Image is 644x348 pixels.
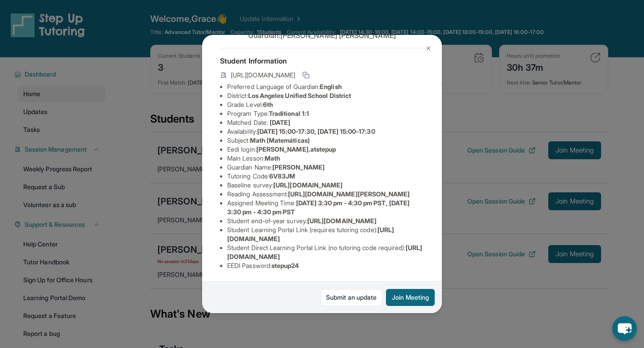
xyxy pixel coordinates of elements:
[227,118,424,127] li: Matched Date:
[227,243,424,261] li: Student Direct Learning Portal Link (no tutoring code required) :
[227,82,424,91] li: Preferred Language of Guardian:
[248,92,351,99] span: Los Angeles Unified School District
[227,261,424,270] li: EEDI Password :
[273,181,343,189] span: [URL][DOMAIN_NAME]
[231,71,295,80] span: [URL][DOMAIN_NAME]
[227,91,424,100] li: District:
[320,83,342,90] span: English
[227,154,424,163] li: Main Lesson :
[227,199,424,216] li: Assigned Meeting Time :
[227,109,424,118] li: Program Type:
[227,172,424,181] li: Tutoring Code :
[271,262,299,269] span: stepup24
[227,190,424,199] li: Reading Assessment :
[270,119,290,126] span: [DATE]
[307,217,377,225] span: [URL][DOMAIN_NAME]
[269,110,309,117] span: Traditional 1:1
[227,136,424,145] li: Subject :
[227,199,410,216] span: [DATE] 3:30 pm - 4:30 pm PST, [DATE] 3:30 pm - 4:30 pm PST
[269,172,295,180] span: 6V83JM
[256,145,336,153] span: [PERSON_NAME].atstepup
[272,163,325,171] span: [PERSON_NAME]
[301,70,311,81] button: Copy link
[250,136,310,144] span: Math (Matemáticas)
[227,145,424,154] li: Eedi login :
[227,181,424,190] li: Baseline survey :
[425,45,432,52] img: Close Icon
[227,163,424,172] li: Guardian Name :
[612,316,637,341] button: chat-button
[288,190,410,198] span: [URL][DOMAIN_NAME][PERSON_NAME]
[263,101,273,108] span: 6th
[257,127,375,135] span: [DATE] 15:00-17:30, [DATE] 15:00-17:30
[227,216,424,225] li: Student end-of-year survey :
[265,154,280,162] span: Math
[220,30,424,41] p: Guardian: [PERSON_NAME] [PERSON_NAME]
[227,225,424,243] li: Student Learning Portal Link (requires tutoring code) :
[220,55,424,66] h4: Student Information
[227,100,424,109] li: Grade Level:
[227,127,424,136] li: Availability:
[386,289,435,306] button: Join Meeting
[320,289,382,306] a: Submit an update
